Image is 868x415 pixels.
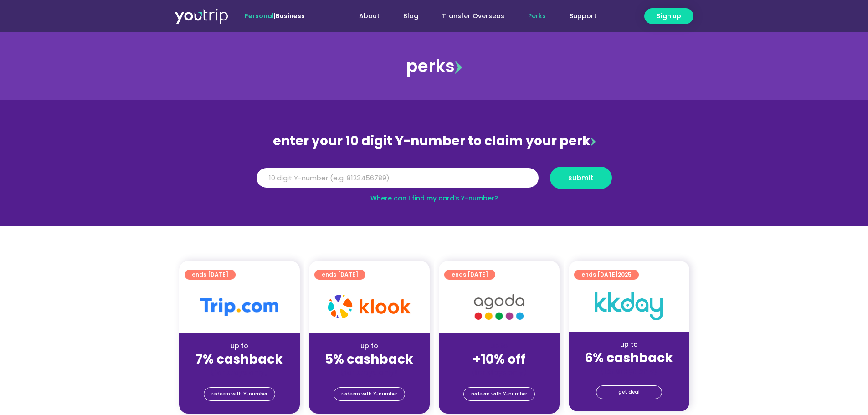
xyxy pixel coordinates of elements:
span: Sign up [657,11,681,21]
span: get deal [618,386,640,399]
a: Sign up [644,8,693,24]
a: redeem with Y-number [204,387,275,401]
span: ends [DATE] [192,270,228,280]
span: redeem with Y-number [471,388,527,400]
strong: 7% cashback [195,350,283,368]
span: ends [DATE] [322,270,358,280]
span: redeem with Y-number [341,388,397,400]
strong: 5% cashback [325,350,413,368]
strong: 6% cashback [585,349,673,367]
div: (for stays only) [446,368,552,377]
a: ends [DATE] [185,270,236,280]
div: (for stays only) [316,368,422,377]
span: 2025 [618,271,632,278]
span: ends [DATE] [452,270,488,280]
div: (for stays only) [186,368,293,377]
a: ends [DATE]2025 [574,270,639,280]
a: redeem with Y-number [463,387,535,401]
span: Personal [244,11,274,20]
span: up to [491,341,508,350]
span: | [244,11,305,20]
div: (for stays only) [576,366,682,376]
a: Business [276,11,305,20]
div: up to [186,341,293,351]
a: get deal [596,385,662,399]
a: Where can I find my card’s Y-number? [370,194,498,203]
a: Support [558,8,608,25]
a: Perks [516,8,558,25]
a: ends [DATE] [314,270,365,280]
div: up to [576,340,682,349]
a: About [347,8,391,25]
a: redeem with Y-number [334,387,405,401]
input: 10 digit Y-number (e.g. 8123456789) [257,168,539,188]
a: Transfer Overseas [430,8,516,25]
strong: +10% off [473,350,526,368]
a: Blog [391,8,430,25]
div: up to [316,341,422,351]
div: enter your 10 digit Y-number to claim your perk [252,129,616,153]
span: submit [568,174,594,181]
button: submit [550,167,612,189]
span: redeem with Y-number [211,388,267,400]
a: ends [DATE] [444,270,495,280]
nav: Menu [329,8,608,25]
span: ends [DATE] [581,270,632,280]
form: Y Number [257,167,612,196]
